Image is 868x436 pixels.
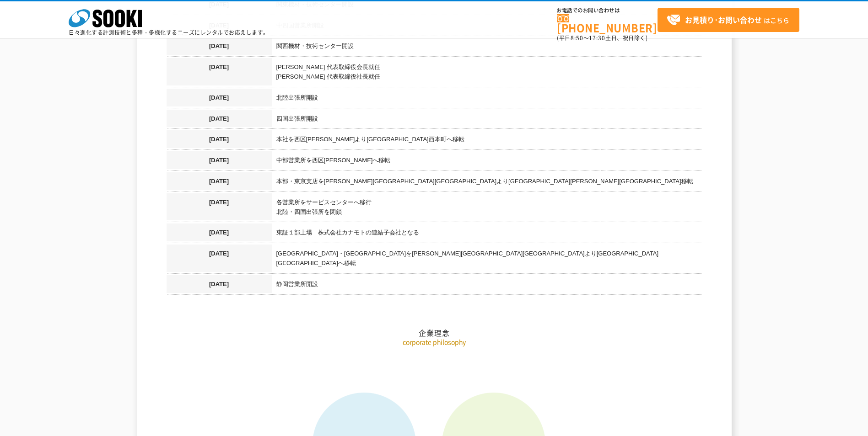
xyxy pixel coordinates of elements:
[167,37,272,58] th: [DATE]
[167,110,272,131] th: [DATE]
[167,58,272,89] th: [DATE]
[272,151,702,172] td: 中部営業所を西区[PERSON_NAME]へ移転
[557,14,658,33] a: [PHONE_NUMBER]
[167,237,702,338] h2: 企業理念
[272,37,702,58] td: 関西機材・技術センター開設
[272,58,702,89] td: [PERSON_NAME] 代表取締役会長就任 [PERSON_NAME] 代表取締役社長就任
[167,172,272,193] th: [DATE]
[167,193,272,224] th: [DATE]
[557,34,647,42] span: (平日 ～ 土日、祝日除く)
[167,275,272,296] th: [DATE]
[685,14,762,25] strong: お見積り･お問い合わせ
[167,223,272,245] th: [DATE]
[272,172,702,193] td: 本部・東京支店を[PERSON_NAME][GEOGRAPHIC_DATA][GEOGRAPHIC_DATA]より[GEOGRAPHIC_DATA][PERSON_NAME][GEOGRAPHI...
[167,337,702,347] p: corporate philosophy
[272,130,702,151] td: 本社を西区[PERSON_NAME]より[GEOGRAPHIC_DATA]西本町へ移転
[571,34,583,42] span: 8:50
[272,223,702,245] td: 東証１部上場 株式会社カナモトの連結子会社となる
[667,13,789,27] span: はこちら
[167,151,272,172] th: [DATE]
[658,8,799,32] a: お見積り･お問い合わせはこちら
[557,8,658,13] span: お電話でのお問い合わせは
[167,130,272,151] th: [DATE]
[272,110,702,131] td: 四国出張所開設
[69,30,269,35] p: 日々進化する計測技術と多種・多様化するニーズにレンタルでお応えします。
[167,89,272,110] th: [DATE]
[272,193,702,224] td: 各営業所をサービスセンターへ移行 北陸・四国出張所を閉鎖
[589,34,605,42] span: 17:30
[272,89,702,110] td: 北陸出張所開設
